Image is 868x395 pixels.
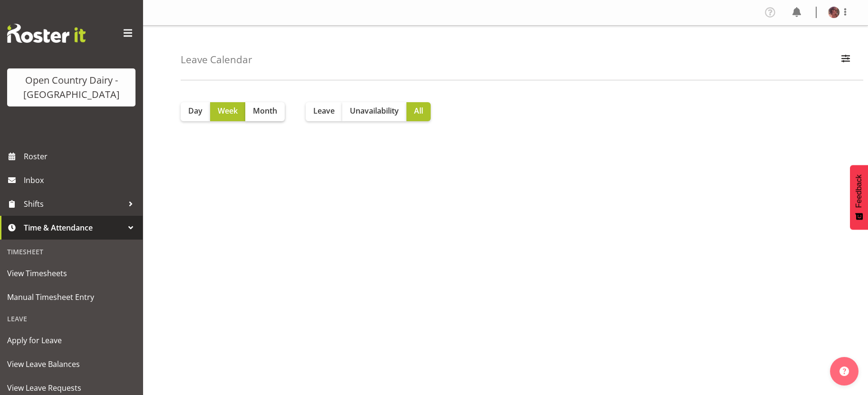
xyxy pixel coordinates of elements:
[24,197,124,211] span: Shifts
[188,105,203,116] span: Day
[218,105,238,116] span: Week
[350,105,399,116] span: Unavailability
[7,357,135,371] span: View Leave Balances
[2,309,140,328] div: Leave
[7,333,135,347] span: Apply for Leave
[2,261,140,285] a: View Timesheets
[406,102,431,121] button: All
[253,105,277,116] span: Month
[342,102,406,121] button: Unavailability
[245,102,285,121] button: Month
[181,54,252,65] h4: Leave Calendar
[855,174,863,208] span: Feedback
[24,173,138,187] span: Inbox
[836,49,856,70] button: Filter Employees
[828,7,839,18] img: toni-crowhurstc2e1ec1ac8bd12af0fe9d4d76b0fc526.png
[306,102,342,121] button: Leave
[2,242,140,261] div: Timesheet
[24,149,138,164] span: Roster
[181,102,210,121] button: Day
[7,290,135,304] span: Manual Timesheet Entry
[210,102,245,121] button: Week
[414,105,423,116] span: All
[7,266,135,280] span: View Timesheets
[2,285,140,309] a: Manual Timesheet Entry
[7,24,86,43] img: Rosterit website logo
[7,381,135,395] span: View Leave Requests
[313,105,335,116] span: Leave
[850,165,868,230] button: Feedback - Show survey
[24,221,124,235] span: Time & Attendance
[17,73,126,102] div: Open Country Dairy - [GEOGRAPHIC_DATA]
[2,352,140,376] a: View Leave Balances
[2,328,140,352] a: Apply for Leave
[839,366,849,376] img: help-xxl-2.png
